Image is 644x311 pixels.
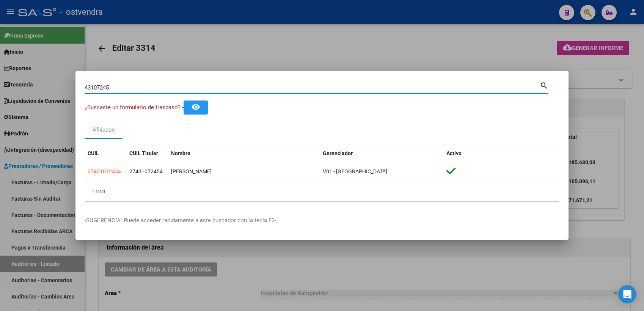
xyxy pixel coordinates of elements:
[129,168,163,174] span: 27431072454
[446,150,462,156] span: Activo
[540,80,548,90] mat-icon: search
[85,182,559,201] div: 1 total
[85,145,126,162] datatable-header-cell: CUIL
[171,150,190,156] span: Nombre
[85,216,559,225] p: -SUGERENCIA: Puede acceder rapidamente a este buscador con la tecla F2-
[191,102,200,112] mat-icon: remove_red_eye
[320,145,443,162] datatable-header-cell: Gerenciador
[171,167,317,176] div: [PERSON_NAME]
[168,145,320,162] datatable-header-cell: Nombre
[443,145,559,162] datatable-header-cell: Activo
[93,126,115,134] div: Afiliados
[618,285,636,303] div: Open Intercom Messenger
[88,168,121,174] span: 27431072454
[85,104,184,111] span: ¿Buscaste un formulario de traspaso? -
[88,150,99,156] span: CUIL
[126,145,168,162] datatable-header-cell: CUIL Titular
[323,168,387,174] span: V01 - [GEOGRAPHIC_DATA]
[323,150,353,156] span: Gerenciador
[129,150,158,156] span: CUIL Titular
